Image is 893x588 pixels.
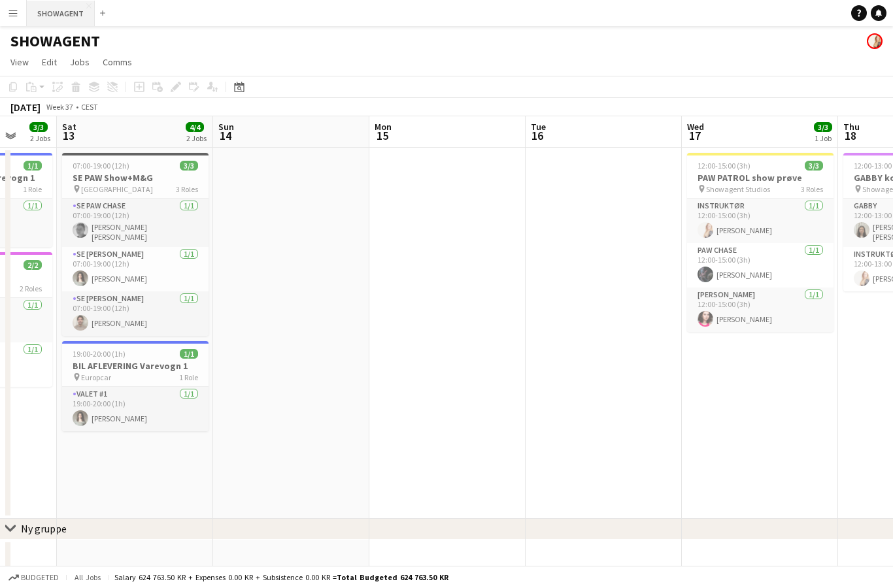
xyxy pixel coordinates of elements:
[65,54,95,71] a: Jobs
[30,133,50,143] div: 2 Jobs
[687,243,834,287] app-card-role: PAW CHASE1/112:00-15:00 (3h)[PERSON_NAME]
[81,102,98,112] div: CEST
[801,184,823,194] span: 3 Roles
[706,184,770,194] span: Showagent Studios
[687,121,704,133] span: Wed
[62,199,209,247] app-card-role: SE PAW CHASE1/107:00-19:00 (12h)[PERSON_NAME] [PERSON_NAME] [PERSON_NAME]
[62,291,209,336] app-card-role: SE [PERSON_NAME]1/107:00-19:00 (12h)[PERSON_NAME]
[62,360,209,372] h3: BIL AFLEVERING Varevogn 1
[42,56,57,68] span: Edit
[687,199,834,243] app-card-role: INSTRUKTØR1/112:00-15:00 (3h)[PERSON_NAME]
[81,184,153,194] span: [GEOGRAPHIC_DATA]
[20,284,42,293] span: 2 Roles
[529,128,546,143] span: 16
[21,522,67,535] div: Ny gruppe
[805,161,823,171] span: 3/3
[814,122,832,132] span: 3/3
[5,54,34,71] a: View
[24,161,42,171] span: 1/1
[7,570,61,585] button: Budgeted
[176,184,198,194] span: 3 Roles
[179,372,198,382] span: 1 Role
[843,121,860,133] span: Thu
[685,128,704,143] span: 17
[531,121,546,133] span: Tue
[186,122,204,132] span: 4/4
[24,260,42,270] span: 2/2
[867,33,883,49] app-user-avatar: Carolina Lybeck-Nørgaard
[81,372,111,382] span: Europcar
[216,128,234,143] span: 14
[97,54,137,71] a: Comms
[21,573,59,582] span: Budgeted
[373,128,392,143] span: 15
[70,56,90,68] span: Jobs
[687,287,834,332] app-card-role: [PERSON_NAME]1/112:00-15:00 (3h)[PERSON_NAME]
[687,172,834,184] h3: PAW PATROL show prøve
[73,161,129,171] span: 07:00-19:00 (12h)
[10,101,41,114] div: [DATE]
[10,31,100,51] h1: SHOWAGENT
[186,133,207,143] div: 2 Jobs
[27,1,95,26] button: SHOWAGENT
[180,161,198,171] span: 3/3
[337,572,448,582] span: Total Budgeted 624 763.50 KR
[60,128,76,143] span: 13
[62,247,209,291] app-card-role: SE [PERSON_NAME]1/107:00-19:00 (12h)[PERSON_NAME]
[43,102,76,112] span: Week 37
[72,572,103,582] span: All jobs
[62,341,209,431] app-job-card: 19:00-20:00 (1h)1/1BIL AFLEVERING Varevogn 1 Europcar1 RoleValet #11/119:00-20:00 (1h)[PERSON_NAME]
[62,172,209,184] h3: SE PAW Show+M&G
[23,184,42,194] span: 1 Role
[815,133,832,143] div: 1 Job
[62,387,209,431] app-card-role: Valet #11/119:00-20:00 (1h)[PERSON_NAME]
[180,349,198,359] span: 1/1
[37,54,62,71] a: Edit
[62,121,76,133] span: Sat
[114,572,448,582] div: Salary 624 763.50 KR + Expenses 0.00 KR + Subsistence 0.00 KR =
[841,128,860,143] span: 18
[62,153,209,336] app-job-card: 07:00-19:00 (12h)3/3SE PAW Show+M&G [GEOGRAPHIC_DATA]3 RolesSE PAW CHASE1/107:00-19:00 (12h)[PERS...
[698,161,750,171] span: 12:00-15:00 (3h)
[29,122,48,132] span: 3/3
[73,349,126,359] span: 19:00-20:00 (1h)
[218,121,234,133] span: Sun
[687,153,834,332] app-job-card: 12:00-15:00 (3h)3/3PAW PATROL show prøve Showagent Studios3 RolesINSTRUKTØR1/112:00-15:00 (3h)[PE...
[103,56,132,68] span: Comms
[375,121,392,133] span: Mon
[10,56,29,68] span: View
